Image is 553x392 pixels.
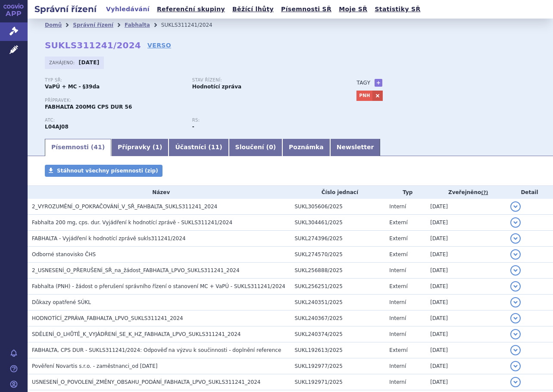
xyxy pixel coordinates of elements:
a: Newsletter [330,139,381,156]
td: [DATE] [426,295,506,310]
td: [DATE] [426,199,506,215]
a: + [375,79,382,87]
td: [DATE] [426,263,506,279]
a: Vyhledávání [103,3,152,15]
a: Fabhalta [125,22,150,28]
td: SUKL240374/2025 [291,326,385,342]
span: Externí [389,347,407,353]
span: 11 [211,144,219,151]
th: Typ [385,186,426,199]
td: SUKL240367/2025 [291,310,385,326]
td: [DATE] [426,279,506,295]
span: Interní [389,379,406,385]
button: detail [510,329,521,339]
a: Poznámka [282,139,330,156]
span: FABHALTA 200MG CPS DUR 56 [45,104,132,110]
td: [DATE] [426,231,506,247]
h2: Správní řízení [28,3,103,15]
span: 2_VYROZUMĚNÍ_O_POKRAČOVÁNÍ_V_SŘ_FAHBALTA_SUKLS311241_2024 [32,204,217,210]
td: SUKL192971/2025 [291,374,385,390]
button: detail [510,297,521,307]
button: detail [510,249,521,260]
td: [DATE] [426,374,506,390]
strong: - [192,124,194,130]
td: [DATE] [426,342,506,358]
span: Pověření Novartis s.r.o. - zaměstnanci_od 12.03.2025 [32,363,157,369]
a: Běžící lhůty [230,3,276,15]
p: Typ SŘ: [45,78,184,83]
a: Domů [45,22,62,28]
span: 0 [269,144,273,151]
td: SUKL305606/2025 [291,199,385,215]
td: [DATE] [426,358,506,374]
strong: SUKLS311241/2024 [45,40,141,50]
td: [DATE] [426,310,506,326]
td: SUKL256251/2025 [291,279,385,295]
a: Přípravky (1) [111,139,169,156]
span: 41 [94,144,102,151]
strong: Hodnotící zpráva [192,84,241,90]
th: Zveřejněno [426,186,506,199]
td: SUKL274396/2025 [291,231,385,247]
a: Referenční skupiny [154,3,228,15]
a: VERSO [147,41,171,50]
button: detail [510,265,521,276]
a: Statistiky SŘ [372,3,423,15]
span: Fabhalta (PNH) - žádost o přerušení správního řízení o stanovení MC + VaPÚ - SUKLS311241/2024 [32,283,285,289]
span: Interní [389,315,406,321]
td: SUKL304461/2025 [291,215,385,231]
span: 1 [155,144,159,151]
abbr: (?) [481,190,488,196]
span: Interní [389,299,406,305]
a: Stáhnout všechny písemnosti (zip) [45,165,162,177]
th: Detail [506,186,553,199]
span: Interní [389,363,406,369]
button: detail [510,233,521,244]
td: [DATE] [426,326,506,342]
strong: [DATE] [79,60,100,66]
button: detail [510,377,521,387]
button: detail [510,361,521,371]
span: Interní [389,331,406,337]
span: Externí [389,220,407,226]
button: detail [510,313,521,323]
span: FABHALTA - Vyjádření k hodnotící zprávě sukls311241/2024 [32,235,186,241]
td: SUKL274570/2025 [291,247,385,263]
th: Číslo jednací [291,186,385,199]
a: Účastníci (11) [169,139,228,156]
a: Písemnosti (41) [45,139,111,156]
span: Důkazy opatřené SÚKL [32,299,91,305]
a: Sloučení (0) [229,139,282,156]
span: Interní [389,267,406,273]
button: detail [510,217,521,228]
strong: VaPÚ + MC - §39da [45,84,100,90]
strong: IPTAKOPAN [45,124,69,130]
td: SUKL240351/2025 [291,295,385,310]
span: SDĚLENÍ_O_LHŮTĚ_K_VYJÁDŘENÍ_SE_K_HZ_FABHALTA_LPVO_SUKLS311241_2024 [32,331,241,337]
span: Externí [389,283,407,289]
span: Stáhnout všechny písemnosti (zip) [57,168,158,174]
a: Moje SŘ [336,3,370,15]
td: SUKL192613/2025 [291,342,385,358]
button: detail [510,281,521,292]
td: [DATE] [426,215,506,231]
span: FABHALTA, CPS DUR - SUKLS311241/2024: Odpověď na výzvu k součinnosti - doplnění reference [32,347,281,353]
span: Interní [389,204,406,210]
span: USNESENÍ_O_POVOLENÍ_ZMĚNY_OBSAHU_PODÁNÍ_FABHALTA_LPVO_SUKLS311241_2024 [32,379,260,385]
p: ATC: [45,118,184,123]
span: Fabhalta 200 mg, cps. dur. Vyjádření k hodnotící zprávě - SUKLS311241/2024 [32,220,232,226]
span: Externí [389,235,407,241]
a: Písemnosti SŘ [278,3,334,15]
a: Správní řízení [73,22,113,28]
p: RS: [192,118,331,123]
button: detail [510,201,521,212]
td: [DATE] [426,247,506,263]
td: SUKL192977/2025 [291,358,385,374]
th: Název [28,186,291,199]
p: Přípravek: [45,98,339,103]
li: SUKLS311241/2024 [161,19,224,31]
span: Odborné stanovisko ČHS [32,251,96,257]
a: PNH [356,91,372,101]
span: Externí [389,251,407,257]
span: 2_USNESENÍ_O_PŘERUŠENÍ_SŘ_na_žádost_FABHALTA_LPVO_SUKLS311241_2024 [32,267,240,273]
